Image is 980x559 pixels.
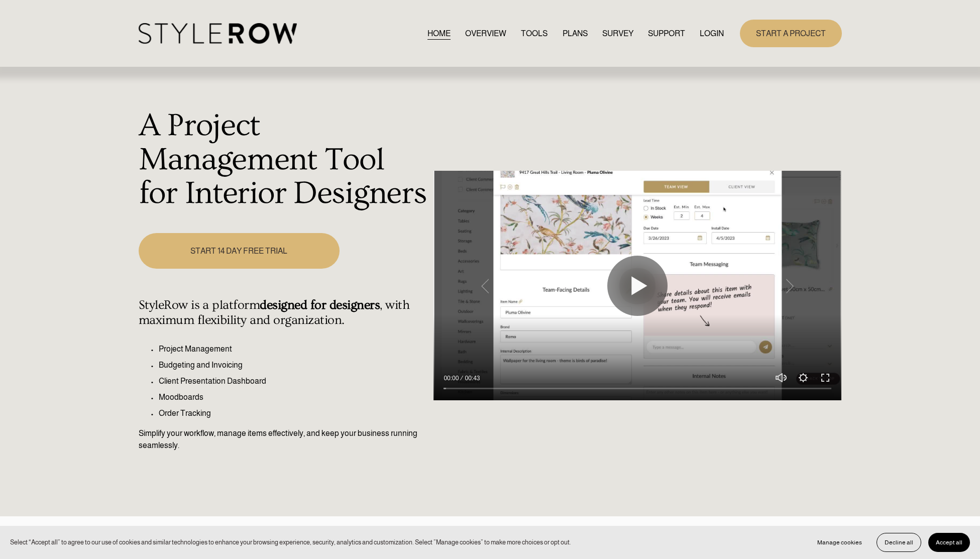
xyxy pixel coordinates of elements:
button: Accept all [928,533,970,552]
span: SUPPORT [648,28,685,40]
img: StyleRow [139,23,297,44]
strong: designed for designers [260,298,380,312]
h4: StyleRow is a platform , with maximum flexibility and organization. [139,298,428,328]
span: Manage cookies [817,539,862,546]
span: Accept all [936,539,962,546]
p: Project Management [159,343,428,355]
a: START 14 DAY FREE TRIAL [139,233,340,269]
a: OVERVIEW [465,27,506,40]
p: Moodboards [159,391,428,403]
input: Seek [444,385,831,392]
a: LOGIN [700,27,724,40]
a: SURVEY [602,27,633,40]
button: Decline all [877,533,921,552]
button: Play [607,256,668,316]
a: PLANS [563,27,588,40]
p: Budgeting and Invoicing [159,359,428,371]
a: HOME [427,27,451,40]
p: Simplify your workflow, manage items effectively, and keep your business running seamlessly. [139,427,428,452]
a: TOOLS [521,27,548,40]
a: folder dropdown [648,27,685,40]
div: Duration [461,373,482,383]
p: Order Tracking [159,407,428,419]
span: Decline all [885,539,913,546]
h1: A Project Management Tool for Interior Designers [139,109,428,211]
div: Current time [444,373,461,383]
p: Select “Accept all” to agree to our use of cookies and similar technologies to enhance your brows... [10,537,571,547]
a: START A PROJECT [740,20,842,47]
button: Manage cookies [810,533,869,552]
p: Client Presentation Dashboard [159,375,428,387]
